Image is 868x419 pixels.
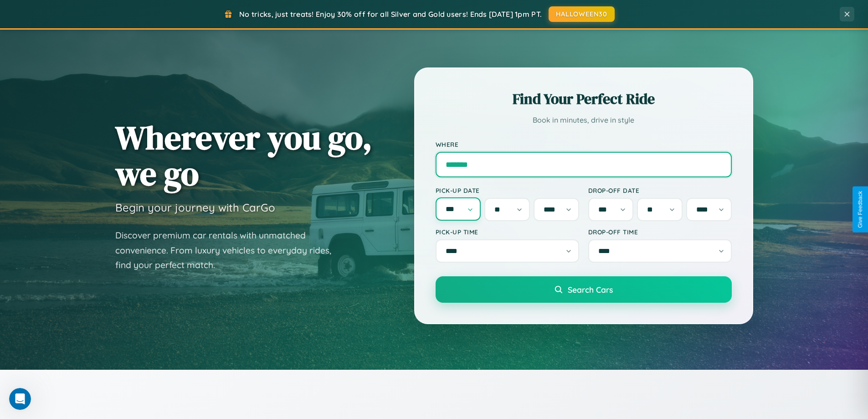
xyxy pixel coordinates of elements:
[857,191,863,228] div: Give Feedback
[9,388,31,410] iframe: Intercom live chat
[588,228,732,236] label: Drop-off Time
[436,140,732,148] label: Where
[588,186,732,194] label: Drop-off Date
[568,285,613,295] span: Search Cars
[436,89,732,109] h2: Find Your Perfect Ride
[115,119,372,191] h1: Wherever you go, we go
[115,228,343,273] p: Discover premium car rentals with unmatched convenience. From luxury vehicles to everyday rides, ...
[436,114,732,127] p: Book in minutes, drive in style
[549,6,615,22] button: HALLOWEEN30
[436,186,579,194] label: Pick-up Date
[436,228,579,236] label: Pick-up Time
[239,10,542,19] span: No tricks, just treats! Enjoy 30% off for all Silver and Gold users! Ends [DATE] 1pm PT.
[115,201,275,214] h3: Begin your journey with CarGo
[436,276,732,303] button: Search Cars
